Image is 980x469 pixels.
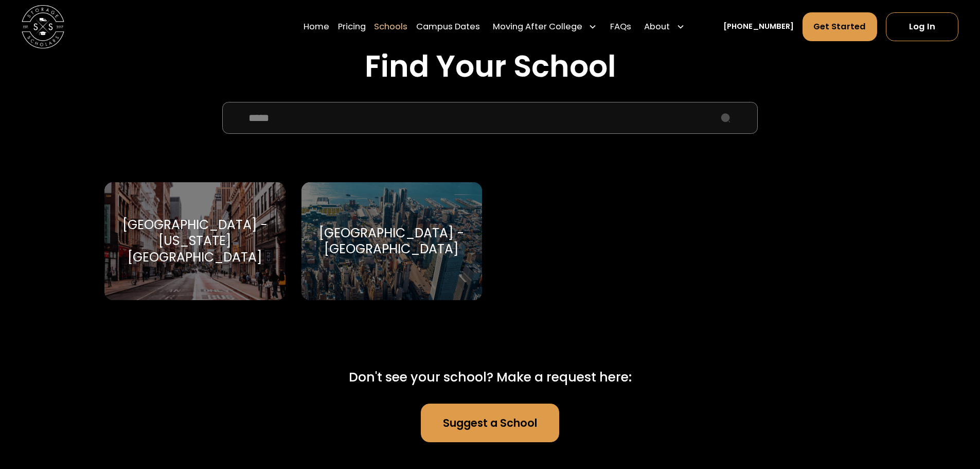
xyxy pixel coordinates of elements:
[22,5,64,48] img: Storage Scholars main logo
[421,404,559,442] a: Suggest a School
[374,12,407,42] a: Schools
[723,21,794,32] a: [PHONE_NUMBER]
[104,48,875,84] h2: Find Your School
[117,217,272,265] div: [GEOGRAPHIC_DATA] - [US_STATE][GEOGRAPHIC_DATA]
[886,12,958,41] a: Log In
[338,12,366,42] a: Pricing
[803,12,878,41] a: Get Started
[416,12,480,42] a: Campus Dates
[301,182,482,300] a: Go to selected school
[104,102,875,325] form: School Select Form
[22,5,64,48] a: home
[304,12,329,42] a: Home
[610,12,631,42] a: FAQs
[489,12,602,42] div: Moving After College
[644,21,670,33] div: About
[640,12,689,42] div: About
[314,225,469,257] div: [GEOGRAPHIC_DATA] - [GEOGRAPHIC_DATA]
[349,368,632,387] div: Don't see your school? Make a request here:
[493,21,582,33] div: Moving After College
[104,182,285,300] a: Go to selected school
